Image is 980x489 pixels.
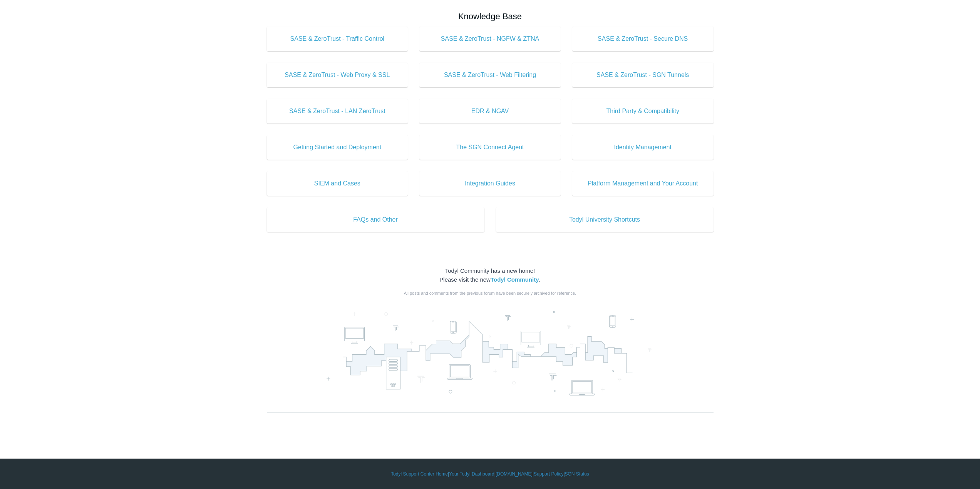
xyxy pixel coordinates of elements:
[419,63,561,87] a: SASE & ZeroTrust - Web Filtering
[419,99,561,124] a: EDR & NGAV
[278,179,397,188] span: SIEM and Cases
[572,63,714,87] a: SASE & ZeroTrust - SGN Tunnels
[584,34,702,43] span: SASE & ZeroTrust - Secure DNS
[267,471,714,477] div: | | | |
[267,63,408,87] a: SASE & ZeroTrust - Web Proxy & SSL
[449,471,494,477] a: Your Todyl Dashboard
[267,10,714,23] h2: Knowledge Base
[496,471,533,477] a: [DOMAIN_NAME]
[572,135,714,160] a: Identity Management
[431,179,549,188] span: Integration Guides
[419,27,561,51] a: SASE & ZeroTrust - NGFW & ZTNA
[278,143,397,152] span: Getting Started and Deployment
[491,276,539,283] a: Todyl Community
[584,70,702,80] span: SASE & ZeroTrust - SGN Tunnels
[431,34,549,43] span: SASE & ZeroTrust - NGFW & ZTNA
[267,171,408,196] a: SIEM and Cases
[278,107,397,116] span: SASE & ZeroTrust - LAN ZeroTrust
[267,267,714,284] div: Todyl Community has a new home! Please visit the new .
[565,471,589,477] a: SGN Status
[584,179,702,188] span: Platform Management and Your Account
[572,99,714,124] a: Third Party & Compatibility
[584,107,702,116] span: Third Party & Compatibility
[419,135,561,160] a: The SGN Connect Agent
[431,70,549,80] span: SASE & ZeroTrust - Web Filtering
[267,27,408,51] a: SASE & ZeroTrust - Traffic Control
[267,135,408,160] a: Getting Started and Deployment
[584,143,702,152] span: Identity Management
[391,471,448,477] a: Todyl Support Center Home
[267,207,484,232] a: FAQs and Other
[508,215,702,224] span: Todyl University Shortcuts
[572,171,714,196] a: Platform Management and Your Account
[278,34,397,43] span: SASE & ZeroTrust - Traffic Control
[419,171,561,196] a: Integration Guides
[431,107,549,116] span: EDR & NGAV
[267,99,408,124] a: SASE & ZeroTrust - LAN ZeroTrust
[572,27,714,51] a: SASE & ZeroTrust - Secure DNS
[431,143,549,152] span: The SGN Connect Agent
[534,471,563,477] a: Support Policy
[496,207,714,232] a: Todyl University Shortcuts
[278,70,397,80] span: SASE & ZeroTrust - Web Proxy & SSL
[278,215,473,224] span: FAQs and Other
[267,290,714,297] div: All posts and comments from the previous forum have been securely archived for reference.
